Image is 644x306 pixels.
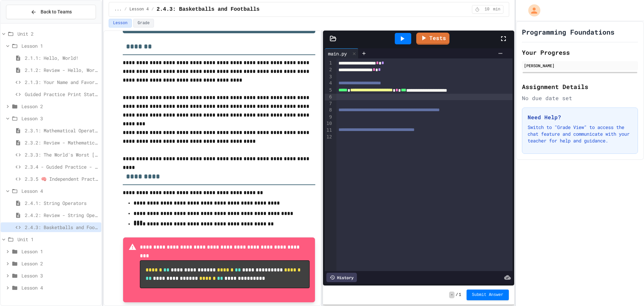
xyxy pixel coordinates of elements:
span: 2.4.1: String Operators [25,200,99,207]
button: Submit Answer [467,290,509,300]
h3: Need Help? [528,113,632,121]
span: 1 [459,292,461,298]
span: / [151,7,154,12]
button: Lesson [109,19,132,28]
span: / [456,292,458,298]
div: main.py [325,50,350,57]
span: 2.3.1: Mathematical Operators [25,127,99,134]
div: 1 [325,60,333,67]
h2: Your Progress [522,48,638,57]
span: - [449,292,454,298]
span: Back to Teams [41,8,72,15]
span: 2.3.3: The World's Worst [PERSON_NAME] Market [25,151,99,158]
div: 9 [325,114,333,121]
span: Lesson 4 [129,7,149,12]
span: Unit 2 [17,30,99,37]
span: Lesson 2 [21,260,99,267]
div: 4 [325,80,333,87]
div: No due date set [522,94,638,102]
div: 8 [325,107,333,114]
div: 3 [325,74,333,80]
span: 2.1.3: Your Name and Favorite Movie [25,79,99,86]
span: 2.4.3: Basketballs and Footballs [157,5,260,13]
button: Back to Teams [6,5,96,19]
h2: Assignment Details [522,82,638,91]
span: 2.4.3: Basketballs and Footballs [25,224,99,231]
span: 2.3.4 - Guided Practice - Mathematical Operators in Python [25,163,99,170]
div: main.py [325,48,359,58]
span: 2.3.5 🧠 Independent Practice [25,175,99,182]
a: Tests [416,33,449,45]
span: Lesson 4 [21,284,99,291]
h1: Programming Foundations [522,27,614,37]
span: Lesson 2 [21,103,99,110]
div: 6 [325,94,333,100]
button: Grade [133,19,154,28]
span: 2.4.2: Review - String Operators [25,212,99,219]
span: / [124,7,127,12]
span: Lesson 1 [21,42,99,49]
div: 10 [325,120,333,127]
span: Lesson 3 [21,272,99,279]
span: Submit Answer [472,292,503,298]
div: 5 [325,87,333,94]
div: 11 [325,127,333,134]
div: 7 [325,100,333,107]
p: Switch to "Grade View" to access the chat feature and communicate with your teacher for help and ... [528,124,632,144]
span: Lesson 1 [21,248,99,255]
div: 2 [325,67,333,73]
span: Unit 1 [17,236,99,243]
div: My Account [521,3,542,18]
span: 10 [482,7,492,12]
span: 2.1.1: Hello, World! [25,54,99,61]
span: Lesson 4 [21,187,99,194]
div: [PERSON_NAME] [524,62,636,69]
span: Lesson 3 [21,115,99,122]
span: Guided Practice Print Statement Class Review [25,91,99,98]
span: 2.1.2: Review - Hello, World! [25,67,99,74]
div: History [326,273,357,282]
span: 2.3.2: Review - Mathematical Operators [25,139,99,146]
span: ... [114,7,122,12]
span: min [493,7,500,12]
div: 12 [325,134,333,140]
